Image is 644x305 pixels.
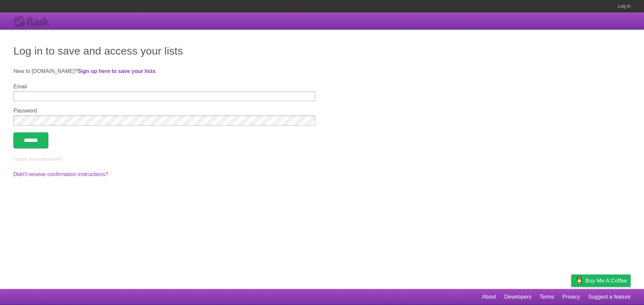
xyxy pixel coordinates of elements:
[504,291,531,303] a: Developers
[13,156,63,162] a: Forgot your password?
[571,275,631,287] a: Buy me a coffee
[575,275,584,286] img: Buy me a coffee
[13,84,315,90] label: Email
[482,291,496,303] a: About
[13,67,631,75] p: New to [DOMAIN_NAME]? .
[13,16,54,28] div: Flask
[562,291,580,303] a: Privacy
[585,275,627,287] span: Buy me a coffee
[13,43,631,59] h1: Log in to save and access your lists
[13,171,108,177] a: Didn't receive confirmation instructions?
[77,68,155,74] a: Sign up here to save your lists
[588,291,631,303] a: Suggest a feature
[13,108,315,114] label: Password
[540,291,554,303] a: Terms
